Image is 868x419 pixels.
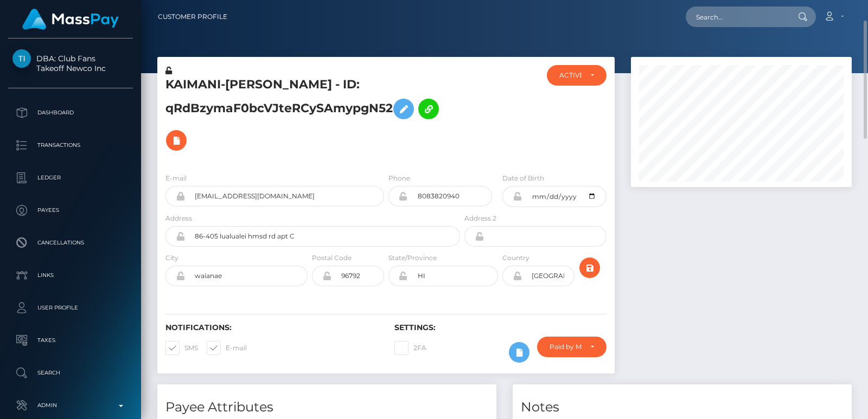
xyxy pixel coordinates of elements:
img: Takeoff Newco Inc [12,49,31,68]
a: Links [8,262,133,289]
a: User Profile [8,294,133,321]
h4: Notes [521,398,844,417]
img: MassPay Logo [22,9,119,30]
p: Transactions [12,137,129,153]
label: SMS [165,341,198,355]
label: E-mail [207,341,247,355]
p: Admin [12,397,129,414]
label: Date of Birth [502,173,544,183]
label: Address [165,214,192,223]
a: Taxes [8,327,133,354]
label: Phone [388,173,410,183]
p: Taxes [12,332,129,349]
p: Dashboard [12,105,129,121]
p: Payees [12,202,129,218]
label: E-mail [165,173,187,183]
div: Paid by MassPay [550,343,582,351]
p: Links [12,267,129,283]
p: Search [12,365,129,381]
label: City [165,253,178,263]
a: Customer Profile [158,5,227,28]
a: Payees [8,197,133,224]
label: Address 2 [464,214,496,223]
div: ACTIVE [559,71,582,80]
a: Transactions [8,132,133,159]
a: Dashboard [8,99,133,126]
a: Cancellations [8,229,133,256]
p: User Profile [12,300,129,316]
h4: Payee Attributes [165,398,488,417]
label: 2FA [394,341,426,355]
p: Cancellations [12,235,129,251]
h6: Notifications: [165,323,378,332]
a: Ledger [8,164,133,191]
label: State/Province [388,253,437,263]
span: DBA: Club Fans Takeoff Newco Inc [8,54,133,73]
a: Admin [8,392,133,419]
p: Ledger [12,170,129,186]
button: Paid by MassPay [537,337,607,357]
label: Postal Code [312,253,352,263]
h6: Settings: [394,323,607,332]
button: ACTIVE [547,65,607,86]
label: Country [502,253,529,263]
input: Search... [686,7,788,27]
h5: KAIMANI-[PERSON_NAME] - ID: qRdBzymaF0bcVJteRCySAmypgN52 [165,76,454,156]
a: Search [8,359,133,386]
